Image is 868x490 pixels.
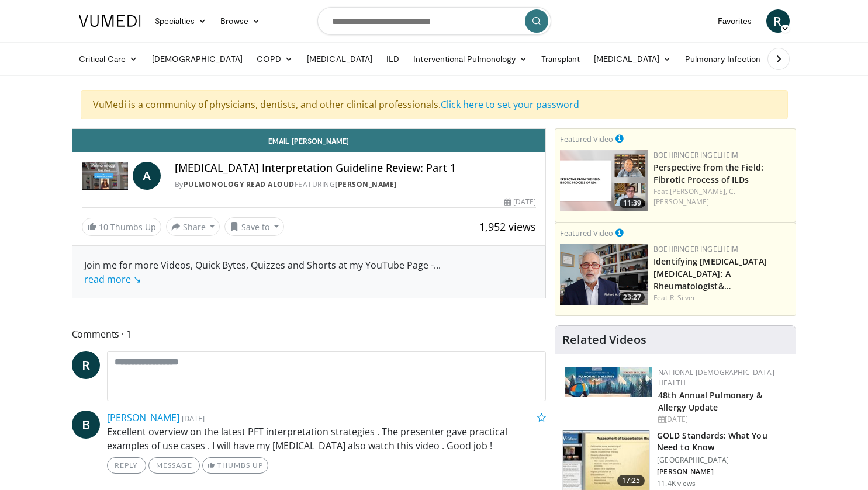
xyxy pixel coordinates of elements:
a: C. [PERSON_NAME] [653,186,735,207]
a: Click here to set your password [441,98,579,111]
a: Pulmonology Read Aloud [184,179,295,189]
a: 10 Thumbs Up [82,218,161,236]
button: Share [166,217,220,236]
p: Excellent overview on the latest PFT interpretation strategies . The presenter gave practical exa... [107,425,547,453]
p: [GEOGRAPHIC_DATA] [657,456,789,465]
div: Feat. [653,186,791,207]
small: Featured Video [560,134,613,144]
h3: GOLD Standards: What You Need to Know [657,430,789,453]
span: Comments 1 [72,326,547,342]
a: A [133,162,161,190]
span: 10 [99,221,108,232]
span: 1,952 views [479,220,536,234]
button: Save to [224,217,284,236]
a: Message [148,457,200,474]
small: Featured Video [560,228,613,238]
a: R [72,351,100,379]
a: 48th Annual Pulmonary & Allergy Update [658,390,762,413]
h4: Related Videos [562,333,646,347]
a: [MEDICAL_DATA] [300,47,379,71]
a: Transplant [534,47,587,71]
div: Join me for more Videos, Quick Bytes, Quizzes and Shorts at my YouTube Page - [84,258,534,286]
a: Identifying [MEDICAL_DATA] [MEDICAL_DATA]: A Rheumatologist&… [653,256,767,291]
a: Thumbs Up [202,457,268,474]
a: B [72,411,100,439]
a: National [DEMOGRAPHIC_DATA] Health [658,367,774,388]
a: Critical Care [72,47,145,71]
span: 17:25 [617,475,645,486]
a: R. Silver [670,293,696,303]
span: 11:39 [620,198,645,208]
div: [DATE] [504,197,536,207]
a: Boehringer Ingelheim [653,150,738,160]
div: [DATE] [658,414,786,425]
small: [DATE] [182,413,205,423]
input: Search topics, interventions [317,7,551,35]
img: b90f5d12-84c1-472e-b843-5cad6c7ef911.jpg.150x105_q85_autocrop_double_scale_upscale_version-0.2.jpg [565,367,652,397]
a: Specialties [148,9,214,33]
img: dcc7dc38-d620-4042-88f3-56bf6082e623.png.150x105_q85_crop-smart_upscale.png [560,244,648,305]
a: Interventional Pulmonology [406,47,534,71]
a: [DEMOGRAPHIC_DATA] [145,47,250,71]
p: 11.4K views [657,479,696,488]
div: VuMedi is a community of physicians, dentists, and other clinical professionals. [81,90,788,119]
a: [PERSON_NAME] [335,179,397,189]
a: [PERSON_NAME] [107,411,179,424]
a: Favorites [711,9,759,33]
img: 0d260a3c-dea8-4d46-9ffd-2859801fb613.png.150x105_q85_crop-smart_upscale.png [560,150,648,211]
span: 23:27 [620,292,645,303]
p: [PERSON_NAME] [657,467,789,477]
a: Boehringer Ingelheim [653,244,738,254]
div: Feat. [653,293,791,303]
a: Perspective from the Field: Fibrotic Process of ILDs [653,162,763,185]
h4: [MEDICAL_DATA] Interpretation Guideline Review: Part 1 [175,162,536,175]
div: By FEATURING [175,179,536,190]
a: read more ↘ [84,273,141,286]
a: [MEDICAL_DATA] [587,47,678,71]
a: COPD [250,47,300,71]
img: VuMedi Logo [79,15,141,27]
a: Reply [107,457,146,474]
a: Pulmonary Infection [678,47,779,71]
a: R [766,9,790,33]
a: ILD [379,47,406,71]
a: Email [PERSON_NAME] [72,129,546,152]
a: 11:39 [560,150,648,211]
img: Pulmonology Read Aloud [82,162,128,190]
a: Browse [213,9,267,33]
a: 23:27 [560,244,648,305]
a: [PERSON_NAME], [670,186,727,196]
